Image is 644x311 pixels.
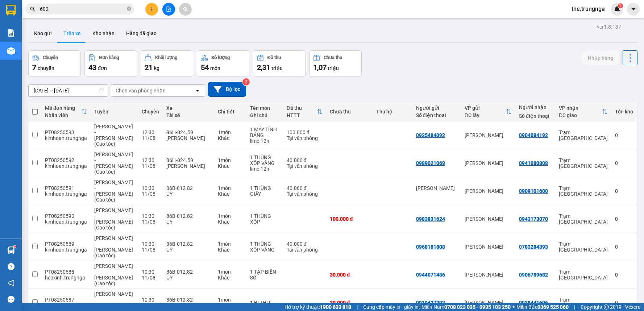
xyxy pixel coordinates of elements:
[421,303,511,311] span: Miền Nam
[45,241,87,247] div: PT08250589
[465,105,506,111] div: VP gửi
[416,216,445,222] div: 0983831624
[218,163,243,169] div: Khác
[179,3,192,16] button: aim
[597,23,621,31] div: ver 1.8.137
[250,138,279,144] div: limo 12h
[330,300,369,306] div: 30.000 đ
[142,135,159,141] div: 11/08
[7,29,15,37] img: solution-icon
[142,185,159,191] div: 10:30
[284,303,351,311] span: Hỗ trợ kỹ thuật:
[627,3,640,16] button: caret-down
[84,50,137,76] button: Đơn hàng43đơn
[28,25,58,42] button: Kho gửi
[615,109,633,115] div: Tồn kho
[8,263,14,270] span: question-circle
[166,163,211,169] div: [PERSON_NAME]
[416,112,457,118] div: Số điện thoại
[166,275,211,281] div: UY
[444,304,511,310] strong: 0708 023 035 - 0935 103 250
[519,104,552,110] div: Người nhận
[519,113,552,119] div: Số điện thoại
[141,50,193,76] button: Khối lượng21kg
[195,88,200,94] svg: open
[166,213,211,219] div: 86B-012.82
[58,25,87,42] button: Trên xe
[94,109,134,115] div: Tuyến
[287,185,323,191] div: 40.000 đ
[287,157,323,163] div: 40.000 đ
[98,65,107,71] span: đơn
[166,185,211,191] div: 86B-012.82
[45,157,87,163] div: PT08250592
[45,105,81,111] div: Mã đơn hàng
[142,297,159,303] div: 10:30
[357,303,358,311] span: |
[218,135,243,141] div: Khác
[416,272,445,278] div: 0944071486
[142,303,159,308] div: 11/08
[250,213,279,225] div: 1 THÙNG XỐP
[88,63,96,72] span: 43
[218,275,243,281] div: Khác
[145,3,158,16] button: plus
[87,25,120,42] button: Kho nhận
[45,185,87,191] div: PT08250591
[166,191,211,197] div: UY
[618,3,623,8] sup: 1
[166,303,211,308] div: UY
[94,207,133,231] span: [PERSON_NAME] - [PERSON_NAME] (Cao tốc)
[250,127,279,138] div: 1 MÁY TÍNH BẢNG
[8,296,14,303] span: message
[142,213,159,219] div: 10:30
[155,55,177,60] div: Khối lượng
[465,132,512,138] div: [PERSON_NAME]
[619,3,622,8] span: 1
[166,7,171,12] span: file-add
[330,216,369,222] div: 100.000 đ
[465,216,512,222] div: [PERSON_NAME]
[45,135,87,141] div: kimhoan.trungnga
[8,279,14,286] span: notification
[615,160,633,166] div: 0
[201,63,209,72] span: 54
[218,247,243,253] div: Khác
[313,63,327,72] span: 1,07
[559,241,608,253] div: Trạm [GEOGRAPHIC_DATA]
[253,50,306,76] button: Đã thu2,31 triệu
[242,78,250,86] sup: 2
[45,112,81,118] div: Nhân viên
[218,109,243,115] div: Chi tiết
[324,55,342,60] div: Chưa thu
[218,219,243,225] div: Khác
[465,300,512,306] div: [PERSON_NAME]
[566,4,611,13] span: the.trungnga
[559,269,608,281] div: Trạm [GEOGRAPHIC_DATA]
[287,112,317,118] div: HTTT
[287,191,323,197] div: Tại văn phòng
[615,272,633,278] div: 0
[94,263,133,286] span: [PERSON_NAME] - [PERSON_NAME] (Cao tốc)
[43,55,58,60] div: Chuyến
[162,3,175,16] button: file-add
[559,112,602,118] div: ĐC giao
[41,102,91,121] th: Toggle SortBy
[218,191,243,197] div: Khác
[287,247,323,253] div: Tại văn phòng
[94,179,133,203] span: [PERSON_NAME] - [PERSON_NAME] (Cao tốc)
[127,6,131,13] span: close-circle
[94,152,133,175] span: [PERSON_NAME] - [PERSON_NAME] (Cao tốc)
[166,297,211,303] div: 86B-012.82
[99,55,119,60] div: Đơn hàng
[559,185,608,197] div: Trạm [GEOGRAPHIC_DATA]
[142,275,159,281] div: 11/08
[250,166,279,172] div: limo 12h
[218,241,243,247] div: 1 món
[250,241,279,253] div: 1 THÙNG XỐP VÀNG
[94,124,133,147] span: [PERSON_NAME] - [PERSON_NAME] (Cao tốc)
[376,109,409,115] div: Thu hộ
[512,306,515,308] span: ⚪️
[519,160,548,166] div: 0941080808
[555,102,611,121] th: Toggle SortBy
